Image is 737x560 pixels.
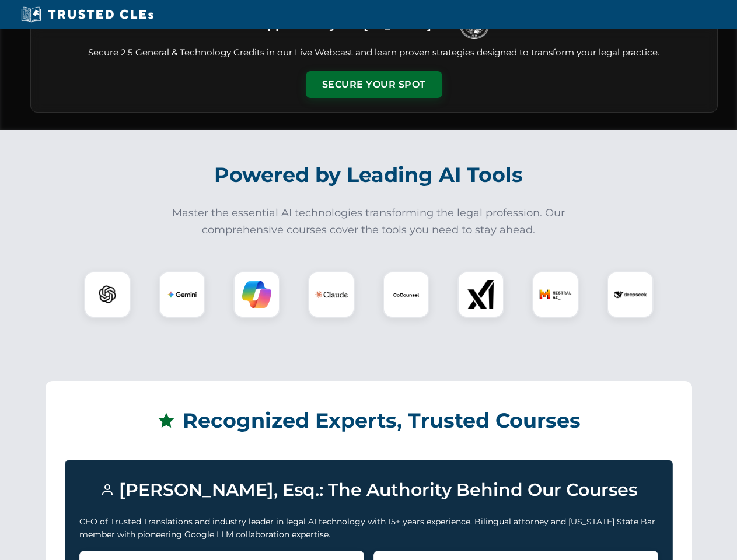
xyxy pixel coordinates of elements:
[159,271,205,318] div: Gemini
[79,474,658,506] h3: [PERSON_NAME], Esq.: The Authority Behind Our Courses
[90,278,124,311] img: ChatGPT Logo
[84,271,131,318] div: ChatGPT
[392,280,421,309] img: CoCounsel Logo
[457,271,504,318] div: xAI
[242,280,271,309] img: Copilot Logo
[306,71,442,98] button: Secure Your Spot
[167,280,197,309] img: Gemini Logo
[539,278,572,311] img: Mistral AI Logo
[607,271,654,318] div: DeepSeek
[165,205,573,239] p: Master the essential AI technologies transforming the legal profession. Our comprehensive courses...
[18,6,157,23] img: Trusted CLEs
[383,271,429,318] div: CoCounsel
[614,278,647,311] img: DeepSeek Logo
[79,515,658,541] p: CEO of Trusted Translations and industry leader in legal AI technology with 15+ years experience....
[65,400,673,441] h2: Recognized Experts, Trusted Courses
[466,280,495,309] img: xAI Logo
[233,271,280,318] div: Copilot
[315,278,348,311] img: Claude Logo
[532,271,579,318] div: Mistral AI
[46,155,692,195] h2: Powered by Leading AI Tools
[45,46,703,60] p: Secure 2.5 General & Technology Credits in our Live Webcast and learn proven strategies designed ...
[308,271,355,318] div: Claude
